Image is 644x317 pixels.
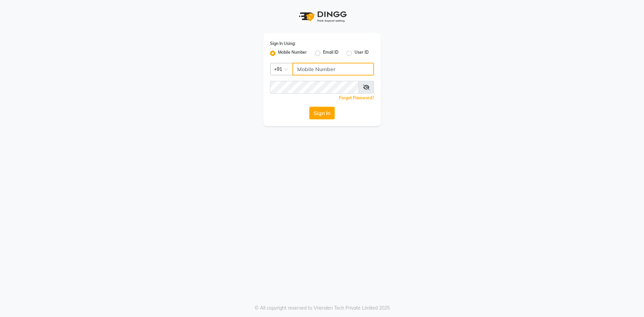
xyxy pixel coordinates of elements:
a: Forgot Password? [339,95,374,100]
label: Mobile Number [278,49,307,57]
label: Sign In Using: [270,41,296,47]
input: Username [270,81,359,94]
input: Username [292,63,374,75]
button: Sign In [309,107,335,119]
label: Email ID [323,49,338,57]
img: logo1.svg [295,7,349,27]
label: User ID [355,49,369,57]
